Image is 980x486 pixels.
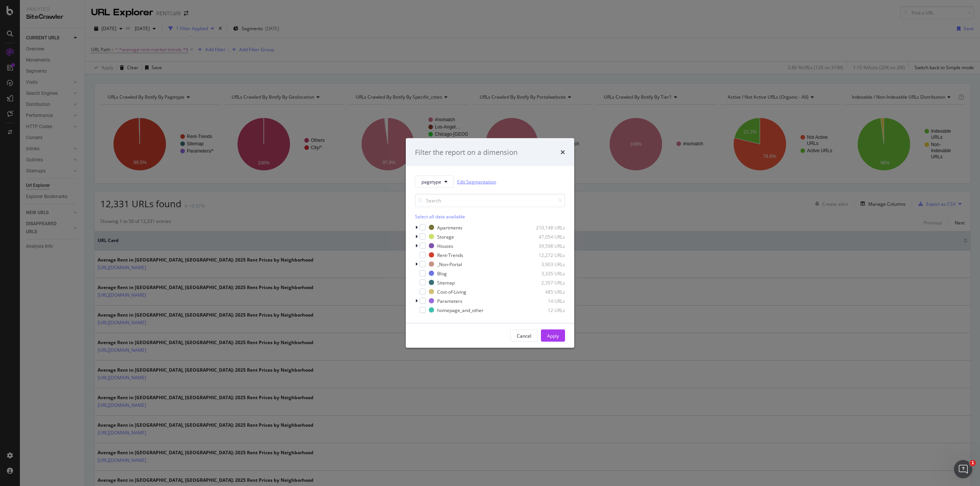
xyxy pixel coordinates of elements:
[528,279,565,286] div: 2,357 URLs
[528,297,565,304] div: 14 URLs
[560,147,565,157] div: times
[528,261,565,267] div: 3,903 URLs
[415,194,565,207] input: Search
[437,242,453,249] div: Houses
[528,288,565,295] div: 485 URLs
[406,138,574,348] div: modal
[954,460,972,478] iframe: Intercom live chat
[517,332,531,339] div: Cancel
[437,252,463,258] div: Rent-Trends
[437,297,462,304] div: Parameters
[457,177,496,185] a: Edit Segmentation
[528,307,565,313] div: 12 URLs
[415,213,565,220] div: Select all data available
[437,261,462,267] div: _Non-Portal
[437,224,462,231] div: Apartments
[437,307,483,313] div: homepage_and_other
[510,330,538,342] button: Cancel
[415,176,454,188] button: pagetype
[528,252,565,258] div: 12,272 URLs
[437,233,454,240] div: Storage
[528,242,565,249] div: 39,598 URLs
[421,178,441,185] span: pagetype
[528,224,565,231] div: 210,148 URLs
[415,147,518,157] div: Filter the report on a dimension
[528,270,565,276] div: 3,335 URLs
[437,279,455,286] div: Sitemap
[528,233,565,240] div: 47,054 URLs
[547,332,559,339] div: Apply
[437,288,466,295] div: Cost-of-Living
[970,460,976,466] span: 1
[541,330,565,342] button: Apply
[437,270,447,276] div: Blog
